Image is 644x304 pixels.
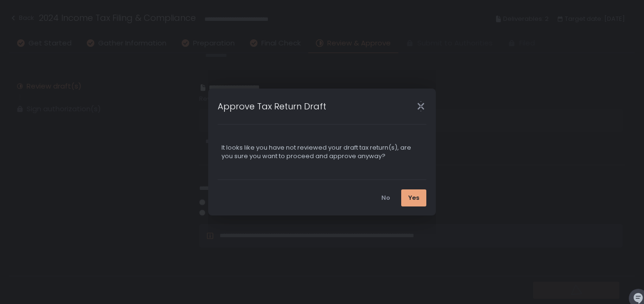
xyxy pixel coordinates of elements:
div: Close [405,101,436,112]
div: Yes [408,194,419,202]
div: No [381,194,390,202]
h1: Approve Tax Return Draft [218,100,326,113]
button: Yes [401,189,426,206]
button: No [374,189,397,206]
div: It looks like you have not reviewed your draft tax return(s), are you sure you want to proceed an... [221,143,423,161]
